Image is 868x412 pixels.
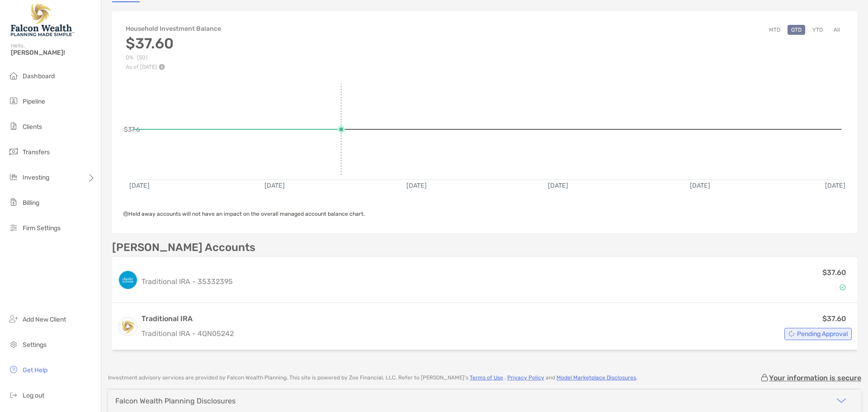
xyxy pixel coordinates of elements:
[765,25,784,35] button: MTD
[23,341,47,349] span: Settings
[23,72,55,80] span: Dashboard
[23,392,44,399] span: Log out
[8,121,19,132] img: clients icon
[23,98,45,105] span: Pipeline
[129,182,150,189] text: [DATE]
[159,64,165,70] img: Performance Info
[8,95,19,106] img: pipeline icon
[788,331,795,337] img: Account Status icon
[142,313,234,324] h3: Traditional IRA
[142,276,233,287] p: Traditional IRA - 35332395
[769,374,861,382] p: Your information is secure
[11,4,74,36] img: Falcon Wealth Planning Logo
[8,222,19,233] img: firm-settings icon
[8,364,19,375] img: get-help icon
[23,224,61,232] span: Firm Settings
[8,339,19,350] img: settings icon
[126,64,221,70] p: As of [DATE]
[23,316,66,323] span: Add New Client
[507,374,544,381] a: Privacy Policy
[126,35,221,52] h3: $37.60
[108,374,637,381] p: Investment advisory services are provided by Falcon Wealth Planning . This site is powered by Zoe...
[23,148,50,156] span: Transfers
[557,374,636,381] a: Model Marketplace Disclosures
[8,70,19,81] img: dashboard icon
[23,174,49,181] span: Investing
[690,182,710,189] text: [DATE]
[8,171,19,182] img: investing icon
[836,395,847,406] img: icon arrow
[8,197,19,208] img: billing icon
[112,242,255,253] p: [PERSON_NAME] Accounts
[11,49,95,57] span: [PERSON_NAME]!
[8,146,19,157] img: transfers icon
[825,182,845,189] text: [DATE]
[119,271,137,289] img: logo account
[142,328,234,339] p: Traditional IRA - 4QN05242
[822,313,846,324] p: $37.60
[264,182,285,189] text: [DATE]
[23,366,47,374] span: Get Help
[23,199,39,207] span: Billing
[8,389,19,400] img: logout icon
[470,374,503,381] a: Terms of Use
[830,25,844,35] button: All
[809,25,826,35] button: YTD
[788,25,805,35] button: QTD
[548,182,568,189] text: [DATE]
[23,123,42,131] span: Clients
[115,397,236,405] div: Falcon Wealth Planning Disclosures
[137,54,147,61] span: ($0)
[119,317,137,336] img: logo account
[126,25,221,33] h4: Household Investment Balance
[124,126,140,133] text: $37.6
[126,54,133,61] span: 0%
[406,182,427,189] text: [DATE]
[822,267,846,278] p: $37.60
[8,313,19,324] img: add_new_client icon
[840,284,846,290] img: Account Status icon
[123,211,365,217] span: Held away accounts will not have an impact on the overall managed account balance chart.
[797,331,848,336] span: Pending Approval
